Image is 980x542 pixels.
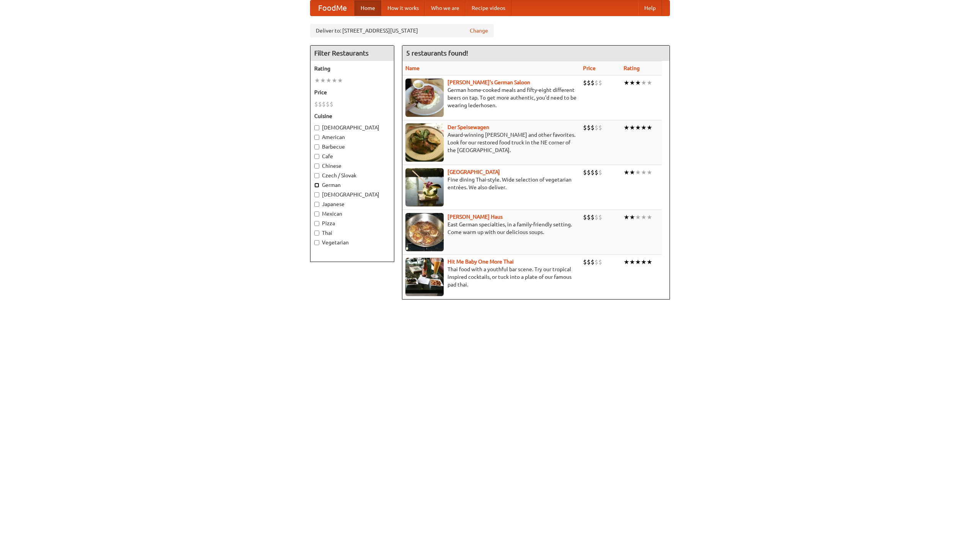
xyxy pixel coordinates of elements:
input: Vegetarian [314,240,319,245]
img: babythai.jpg [405,258,444,296]
li: ★ [647,168,652,177]
li: $ [591,168,595,177]
li: $ [591,213,595,221]
li: $ [583,258,587,266]
li: $ [591,79,595,87]
li: ★ [635,213,641,221]
li: $ [598,168,602,177]
li: $ [587,258,591,266]
a: Der Speisewagen [448,124,489,130]
h4: Filter Restaurants [310,46,394,61]
p: East German specialties, in a family-friendly setting. Come warm up with our delicious soups. [405,221,577,236]
li: ★ [641,79,647,87]
h5: Rating [314,65,390,72]
input: German [314,183,319,188]
img: speisewagen.jpg [405,123,444,162]
label: Mexican [314,210,390,218]
label: Vegetarian [314,239,390,246]
img: satay.jpg [405,168,444,206]
li: $ [598,213,602,221]
li: $ [598,258,602,266]
input: Czech / Slovak [314,173,319,178]
li: ★ [326,76,332,85]
li: $ [595,123,598,132]
li: ★ [629,79,635,87]
li: $ [583,123,587,132]
li: $ [318,100,322,108]
a: How it works [381,0,425,16]
p: German home-cooked meals and fifty-eight different beers on tap. To get more authentic, you'd nee... [405,86,577,109]
li: $ [598,79,602,87]
li: ★ [629,123,635,132]
li: ★ [641,123,647,132]
label: Japanese [314,200,390,208]
li: ★ [635,168,641,177]
label: Barbecue [314,143,390,151]
li: ★ [635,79,641,87]
li: ★ [624,168,629,177]
li: ★ [629,258,635,266]
a: Help [638,0,662,16]
li: $ [583,213,587,221]
ng-pluralize: 5 restaurants found! [406,49,468,57]
li: $ [587,168,591,177]
input: Japanese [314,202,319,207]
input: Thai [314,231,319,236]
input: Barbecue [314,144,319,149]
a: Name [405,65,420,71]
li: $ [595,258,598,266]
li: $ [314,100,318,108]
input: Mexican [314,211,319,216]
p: Award-winning [PERSON_NAME] and other favorites. Look for our restored food truck in the NE corne... [405,131,577,154]
li: $ [326,100,330,108]
h5: Cuisine [314,112,390,120]
a: [GEOGRAPHIC_DATA] [448,169,500,175]
li: ★ [647,213,652,221]
li: ★ [320,76,326,85]
label: German [314,181,390,189]
li: ★ [337,76,343,85]
label: Thai [314,229,390,237]
a: FoodMe [310,0,354,16]
li: ★ [624,213,629,221]
label: Chinese [314,162,390,170]
li: ★ [647,258,652,266]
li: ★ [624,258,629,266]
li: ★ [629,213,635,221]
b: [PERSON_NAME] Haus [448,214,503,220]
li: $ [595,79,598,87]
label: American [314,133,390,141]
a: Home [354,0,381,16]
li: ★ [635,123,641,132]
label: Czech / Slovak [314,172,390,179]
input: Cafe [314,154,319,159]
li: $ [583,79,587,87]
li: ★ [641,213,647,221]
a: Who we are [425,0,465,16]
li: $ [598,123,602,132]
input: Chinese [314,164,319,169]
label: Pizza [314,219,390,227]
li: ★ [647,79,652,87]
div: Deliver to: [STREET_ADDRESS][US_STATE] [310,24,494,38]
li: $ [330,100,333,108]
a: [PERSON_NAME]'s German Saloon [448,79,530,85]
li: ★ [624,123,629,132]
img: kohlhaus.jpg [405,213,444,251]
h5: Price [314,88,390,96]
label: [DEMOGRAPHIC_DATA] [314,124,390,131]
li: ★ [314,76,320,85]
a: Recipe videos [465,0,511,16]
li: ★ [641,258,647,266]
p: Thai food with a youthful bar scene. Try our tropical inspired cocktails, or tuck into a plate of... [405,265,577,288]
a: Change [470,27,488,34]
li: ★ [635,258,641,266]
input: [DEMOGRAPHIC_DATA] [314,125,319,130]
li: $ [595,213,598,221]
input: [DEMOGRAPHIC_DATA] [314,192,319,197]
li: $ [591,123,595,132]
a: Price [583,65,596,71]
